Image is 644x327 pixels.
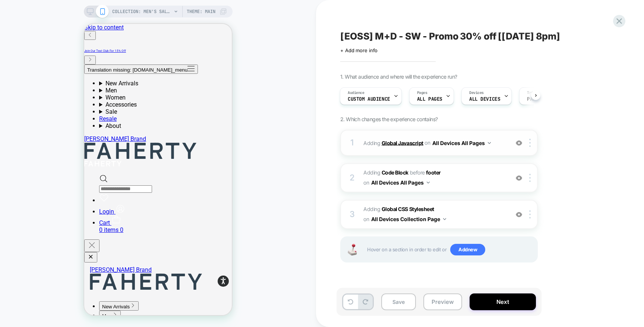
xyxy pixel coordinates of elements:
[348,207,356,222] div: 3
[443,218,446,220] img: down arrow
[15,277,54,287] button: Expand New Arrivals
[363,204,505,224] span: Adding
[529,174,531,182] img: close
[15,91,32,98] a: Resale
[450,244,485,256] span: Add new
[371,214,446,224] button: All Devices Collection Page
[488,142,491,144] img: down arrow
[363,214,369,224] span: on
[410,169,425,176] span: BEFORE
[363,138,505,148] span: Adding
[424,138,430,147] span: on
[469,90,484,95] span: Devices
[340,47,378,53] span: + Add more info
[516,211,522,218] img: crossed eye
[382,139,423,146] b: Global Javascript
[348,170,356,185] div: 2
[340,73,457,80] span: 1. What audience and where will the experience run?
[6,242,67,249] span: [PERSON_NAME] Brand
[15,195,26,202] span: Cart
[516,175,522,181] img: crossed eye
[15,56,148,63] summary: New Arrivals
[363,169,408,176] span: Adding
[15,70,148,77] summary: Women
[382,169,408,176] b: Code Block
[348,90,364,95] span: Audience
[470,293,536,310] button: Next
[417,97,442,102] span: ALL PAGES
[371,177,430,188] button: All Devices All Pages
[529,210,531,218] img: close
[348,97,390,102] span: Custom Audience
[363,178,369,187] span: on
[340,116,438,122] span: 2. Which changes the experience contains?
[516,140,522,146] img: crossed eye
[15,202,34,210] span: 0 items
[345,244,360,255] img: Joystick
[427,182,430,183] img: down arrow
[340,31,560,42] span: [EOSS] M+D - SW - Promo 30% off [[DATE] 8pm]
[15,195,148,210] a: Cart 0 items
[6,242,153,268] a: [PERSON_NAME] Brand
[15,184,41,191] a: Login
[423,293,462,310] button: Preview
[112,6,172,18] span: COLLECTION: Men's Sale (Category)
[426,169,441,176] span: footer
[18,289,28,295] span: Men
[15,84,148,91] summary: Sale
[15,98,148,106] summary: About
[3,43,103,49] span: Translation missing: [DOMAIN_NAME]_menu
[348,135,356,150] div: 1
[18,280,45,286] span: New Arrivals
[417,90,427,95] span: Pages
[15,63,148,70] summary: Men
[187,6,215,18] span: Theme: MAIN
[15,150,148,169] div: Search drawer
[36,202,39,210] span: 0
[527,90,542,95] span: Trigger
[529,139,531,147] img: close
[367,244,533,256] span: Hover on a section in order to edit or
[15,77,148,84] summary: Accessories
[15,287,37,296] button: Expand Men
[527,97,552,102] span: Page Load
[432,138,491,148] button: All Devices All Pages
[382,206,434,212] b: Global CSS Stylesheet
[469,97,500,102] span: ALL DEVICES
[15,184,30,191] span: Login
[381,293,416,310] button: Save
